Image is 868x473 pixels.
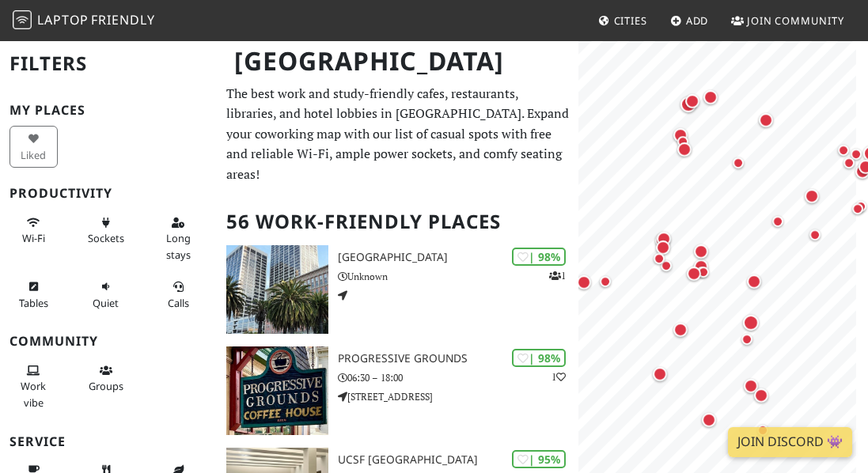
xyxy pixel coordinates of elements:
h3: Community [9,334,207,349]
button: Tables [9,274,58,316]
div: | 98% [512,349,566,367]
a: Join Community [725,6,851,35]
div: Map marker [650,250,682,282]
div: Map marker [745,380,777,411]
img: LaptopFriendly [13,10,32,29]
p: The best work and study-friendly cafes, restaurants, libraries, and hotel lobbies in [GEOGRAPHIC_... [226,84,569,185]
p: 06:30 – 18:00 [338,370,579,385]
div: Map marker [762,206,794,237]
h1: [GEOGRAPHIC_DATA] [222,40,575,83]
div: Map marker [644,358,676,390]
div: Map marker [695,81,726,113]
div: Map marker [648,223,680,255]
span: Add [686,13,709,28]
h3: [GEOGRAPHIC_DATA] [338,251,579,264]
p: 1 [549,268,566,283]
a: One Market Plaza | 98% 1 [GEOGRAPHIC_DATA] Unknown [217,245,578,334]
h3: UCSF [GEOGRAPHIC_DATA] [338,453,579,467]
div: Map marker [731,324,763,355]
div: Map marker [669,134,700,165]
p: Unknown [338,269,579,284]
div: Map marker [673,89,704,120]
div: Map marker [828,134,859,166]
h2: Filters [9,40,207,88]
span: Long stays [166,231,191,261]
div: Map marker [833,147,865,179]
div: Map marker [665,119,696,151]
span: People working [21,379,46,409]
div: Map marker [643,243,675,274]
div: Map marker [738,266,770,297]
div: | 98% [512,248,566,266]
p: 1 [552,369,566,384]
h3: Productivity [9,186,207,201]
a: Progressive Grounds | 98% 1 Progressive Grounds 06:30 – 18:00 [STREET_ADDRESS] [217,346,578,435]
button: Long stays [154,210,203,267]
button: Wi-Fi [9,210,58,252]
span: Work-friendly tables [19,296,48,310]
div: Map marker [735,370,767,402]
span: Stable Wi-Fi [22,231,45,245]
button: Work vibe [9,358,58,415]
div: Map marker [678,258,710,289]
button: Calls [154,274,203,316]
h2: 56 Work-Friendly Places [226,198,569,246]
img: One Market Plaza [226,245,328,334]
h3: Service [9,434,207,449]
div: Map marker [796,180,828,212]
div: Map marker [665,314,696,346]
button: Groups [81,358,130,399]
div: Map marker [735,307,767,339]
div: Map marker [693,404,725,436]
button: Quiet [81,274,130,316]
span: Group tables [89,379,123,393]
div: Map marker [747,414,779,446]
a: LaptopFriendly LaptopFriendly [13,7,155,35]
div: | 95% [512,450,566,468]
a: Cities [592,6,654,35]
a: Join Discord 👾 [728,427,852,457]
span: Join Community [747,13,844,28]
div: Map marker [799,219,831,251]
div: Map marker [685,236,717,267]
div: Map marker [589,266,621,297]
span: Friendly [91,11,154,28]
h3: My Places [9,103,207,118]
a: Add [664,6,715,35]
p: [STREET_ADDRESS] [338,389,579,404]
h3: Progressive Grounds [338,352,579,365]
div: Map marker [750,104,782,136]
div: Map marker [646,225,678,256]
span: Laptop [37,11,89,28]
div: Map marker [667,126,699,157]
span: Video/audio calls [168,296,189,310]
div: Map marker [677,85,708,117]
span: Quiet [93,296,119,310]
img: Progressive Grounds [226,346,328,435]
span: Power sockets [88,231,124,245]
div: Map marker [647,232,679,263]
div: Map marker [568,267,600,298]
button: Sockets [81,210,130,252]
div: Map marker [722,147,754,179]
span: Cities [614,13,647,28]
